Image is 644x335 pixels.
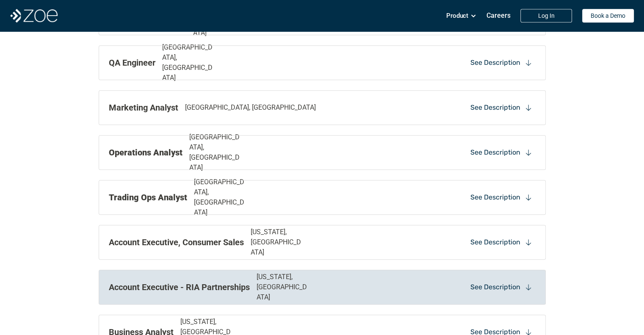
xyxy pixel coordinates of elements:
[251,227,304,257] p: [US_STATE], [GEOGRAPHIC_DATA]
[470,148,520,157] p: See Description
[486,11,511,19] p: Careers
[591,12,625,19] p: Book a Demo
[162,42,216,83] p: [GEOGRAPHIC_DATA], [GEOGRAPHIC_DATA]
[470,282,520,292] p: See Description
[470,193,520,202] p: See Description
[109,236,244,249] p: Account Executive, Consumer Sales
[109,192,187,202] strong: Trading Ops Analyst
[446,9,468,22] p: Product
[520,9,572,22] a: Log In
[185,102,316,113] p: [GEOGRAPHIC_DATA], [GEOGRAPHIC_DATA]
[582,9,634,22] a: Book a Demo
[109,281,250,293] p: Account Executive - RIA Partnerships
[538,12,555,19] p: Log In
[470,103,520,112] p: See Description
[470,58,520,67] p: See Description
[109,147,182,158] strong: Operations Analyst
[109,56,155,69] p: QA Engineer
[470,238,520,247] p: See Description
[189,132,243,173] p: [GEOGRAPHIC_DATA], [GEOGRAPHIC_DATA]
[257,272,310,302] p: [US_STATE], [GEOGRAPHIC_DATA]
[194,177,248,218] p: [GEOGRAPHIC_DATA], [GEOGRAPHIC_DATA]
[109,101,178,114] p: Marketing Analyst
